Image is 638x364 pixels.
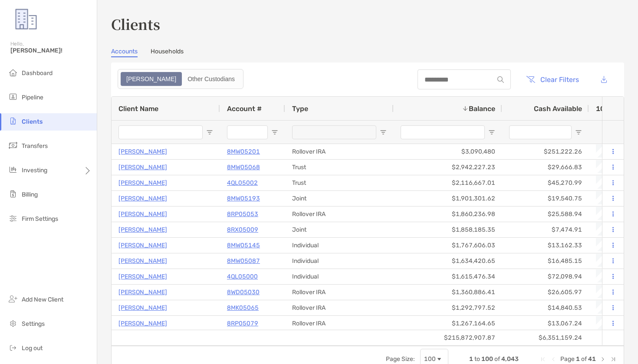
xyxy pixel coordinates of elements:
[292,105,308,113] span: Type
[394,238,502,253] div: $1,767,606.03
[394,222,502,237] div: $1,858,185.35
[394,253,502,269] div: $1,634,420.65
[520,70,585,89] button: Clear Filters
[10,47,92,54] span: [PERSON_NAME]!
[22,69,53,77] span: Dashboard
[599,356,606,363] div: Next Page
[227,287,260,298] a: 8WD05030
[588,355,596,363] span: 41
[8,213,18,223] img: firm-settings icon
[469,105,495,113] span: Balance
[502,207,589,222] div: $25,588.94
[502,175,589,190] div: $45,270.99
[122,73,181,85] div: Zoe
[227,271,258,282] a: 4QL05000
[285,316,394,331] div: Rollover IRA
[502,300,589,315] div: $14,840.53
[285,207,394,222] div: Rollover IRA
[22,344,43,352] span: Log out
[575,129,582,136] button: Open Filter Menu
[394,330,502,345] div: $215,872,907.87
[118,177,167,188] a: [PERSON_NAME]
[424,355,436,363] div: 100
[227,240,260,251] a: 8MW05145
[8,342,18,353] img: logout icon
[539,356,546,363] div: First Page
[118,162,167,173] a: [PERSON_NAME]
[22,191,38,198] span: Billing
[22,142,48,150] span: Transfers
[394,300,502,315] div: $1,292,797.52
[118,209,167,220] a: [PERSON_NAME]
[271,129,278,136] button: Open Filter Menu
[8,164,18,175] img: investing icon
[610,356,617,363] div: Last Page
[227,125,268,139] input: Account # Filter Input
[488,129,495,136] button: Open Filter Menu
[118,287,167,298] a: [PERSON_NAME]
[22,118,43,125] span: Clients
[380,129,387,136] button: Open Filter Menu
[394,160,502,175] div: $2,942,227.23
[118,193,167,204] a: [PERSON_NAME]
[111,14,624,34] h3: Clients
[502,191,589,206] div: $19,540.75
[227,256,260,266] a: 8MW05087
[285,285,394,300] div: Rollover IRA
[494,355,500,363] span: of
[227,224,258,235] a: 8RX05009
[227,302,259,313] p: 8MK05065
[560,355,575,363] span: Page
[227,105,262,113] span: Account #
[497,76,504,83] img: input icon
[285,238,394,253] div: Individual
[111,48,138,57] a: Accounts
[118,69,243,89] div: segmented control
[394,285,502,300] div: $1,360,886.41
[502,222,589,237] div: $7,474.91
[8,67,18,78] img: dashboard icon
[576,355,580,363] span: 1
[394,144,502,159] div: $3,090,480
[502,330,589,345] div: $6,351,159.24
[285,144,394,159] div: Rollover IRA
[118,256,167,266] a: [PERSON_NAME]
[118,318,167,329] a: [PERSON_NAME]
[502,316,589,331] div: $13,067.24
[22,94,43,101] span: Pipeline
[285,269,394,284] div: Individual
[481,355,493,363] span: 100
[118,302,167,313] a: [PERSON_NAME]
[8,140,18,151] img: transfers icon
[502,253,589,269] div: $16,485.15
[534,105,582,113] span: Cash Available
[227,162,260,173] a: 8MW05068
[227,318,258,329] a: 8RP05079
[227,209,258,220] a: 8RP05053
[394,191,502,206] div: $1,901,301.62
[509,125,572,139] input: Cash Available Filter Input
[285,253,394,269] div: Individual
[502,238,589,253] div: $13,162.33
[227,177,258,188] a: 4QL05002
[118,146,167,157] a: [PERSON_NAME]
[118,125,203,139] input: Client Name Filter Input
[151,48,184,57] a: Households
[22,167,47,174] span: Investing
[183,73,240,85] div: Other Custodians
[227,193,260,204] a: 8MW05193
[8,189,18,199] img: billing icon
[386,355,415,363] div: Page Size:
